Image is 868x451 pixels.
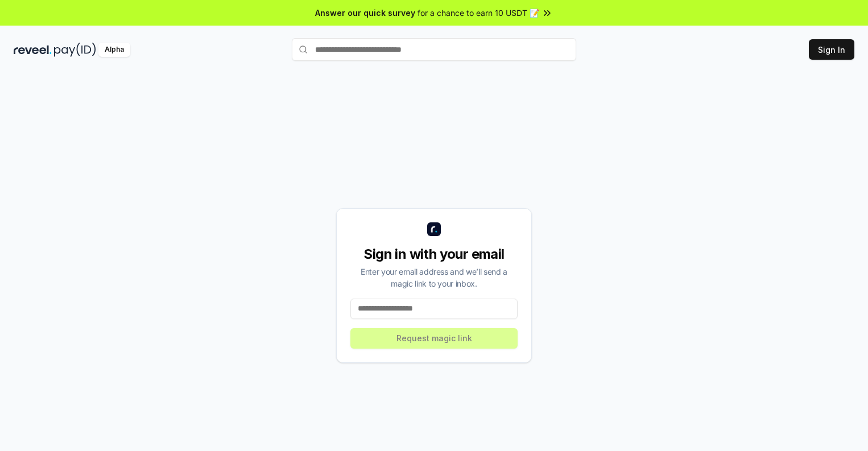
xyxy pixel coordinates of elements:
[14,43,52,57] img: reveel_dark
[315,7,415,19] span: Answer our quick survey
[418,7,539,19] span: for a chance to earn 10 USDT 📝
[98,43,130,57] div: Alpha
[350,266,518,289] div: Enter your email address and we’ll send a magic link to your inbox.
[427,222,441,236] img: logo_small
[809,39,854,60] button: Sign In
[350,245,518,263] div: Sign in with your email
[54,43,96,57] img: pay_id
